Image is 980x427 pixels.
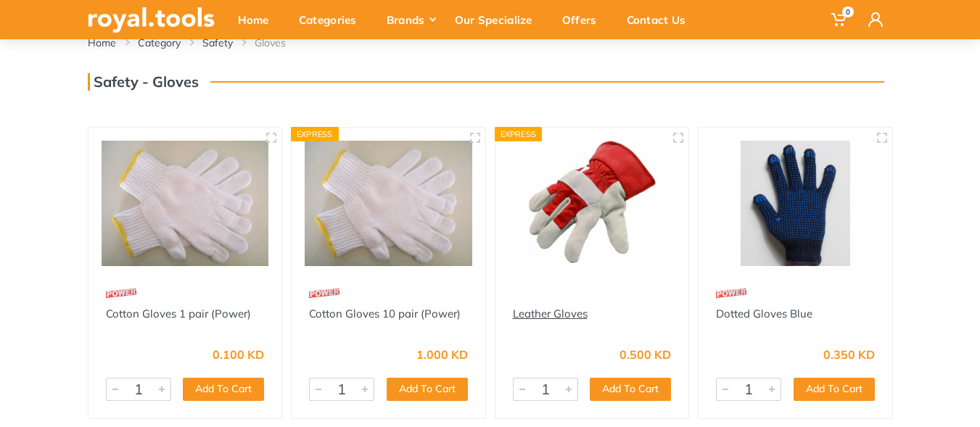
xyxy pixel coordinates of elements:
img: Royal Tools - Leather Gloves [508,141,676,266]
button: Add To Cart [590,378,671,401]
button: Add To Cart [794,378,875,401]
nav: breadcrumb [88,36,893,50]
a: Dotted Gloves Blue [716,307,812,320]
a: Cotton Gloves 1 pair (Power) [106,307,251,320]
a: Safety [202,36,233,50]
a: Cotton Gloves 10 pair (Power) [309,307,461,320]
img: 16.webp [716,281,746,306]
a: Category [138,36,181,50]
div: 1.000 KD [416,349,468,360]
div: Categories [289,4,376,35]
div: Contact Us [617,4,706,35]
img: Royal Tools - Dotted Gloves Blue [712,141,879,266]
li: Gloves [255,36,308,50]
img: 16.webp [309,281,339,306]
button: Add To Cart [183,378,264,401]
img: Royal Tools - Cotton Gloves 10 pair (Power) [305,141,472,266]
img: 1.webp [513,281,543,306]
img: 16.webp [106,281,136,306]
button: Add To Cart [387,378,468,401]
div: Brands [376,4,445,35]
div: Express [291,127,339,141]
h3: Safety - Gloves [88,73,199,91]
div: Express [495,127,543,141]
div: 0.100 KD [213,349,264,360]
div: 0.350 KD [823,349,875,360]
div: Our Specialize [445,4,552,35]
img: royal.tools Logo [88,7,215,33]
a: Leather Gloves [513,307,588,320]
span: 0 [842,7,854,17]
div: Offers [552,4,617,35]
div: 0.500 KD [619,349,671,360]
div: Home [228,4,289,35]
img: Royal Tools - Cotton Gloves 1 pair (Power) [102,141,269,266]
a: Home [88,36,116,50]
